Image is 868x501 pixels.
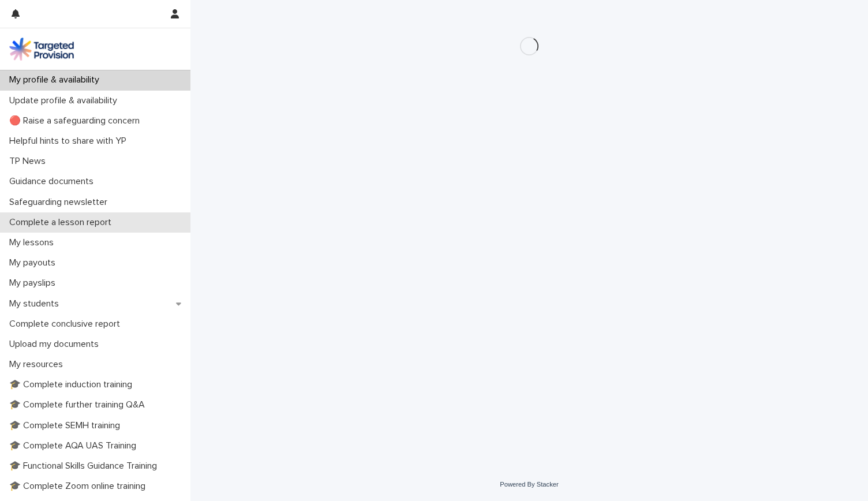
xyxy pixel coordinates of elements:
p: My payslips [5,278,65,289]
p: 🎓 Functional Skills Guidance Training [5,461,166,472]
p: My resources [5,359,72,370]
a: Powered By Stacker [500,481,558,488]
p: 🎓 Complete induction training [5,379,141,390]
p: Complete a lesson report [5,217,121,228]
p: My profile & availability [5,74,108,85]
p: Safeguarding newsletter [5,197,117,208]
p: Complete conclusive report [5,319,129,330]
p: Guidance documents [5,176,103,187]
p: My students [5,298,68,309]
p: 🎓 Complete Zoom online training [5,481,155,492]
p: 🎓 Complete SEMH training [5,420,129,431]
p: 🔴 Raise a safeguarding concern [5,115,149,126]
p: Helpful hints to share with YP [5,136,136,147]
p: My lessons [5,237,63,248]
p: My payouts [5,257,65,268]
p: TP News [5,156,55,167]
p: Update profile & availability [5,95,126,106]
img: M5nRWzHhSzIhMunXDL62 [9,38,74,61]
p: Upload my documents [5,339,108,350]
p: 🎓 Complete further training Q&A [5,399,154,410]
p: 🎓 Complete AQA UAS Training [5,440,145,451]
